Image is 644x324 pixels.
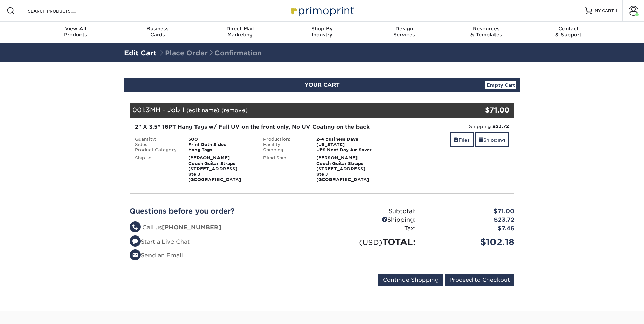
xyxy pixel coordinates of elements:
div: Hang Tags [183,147,258,153]
div: $71.00 [421,207,520,216]
div: Marketing [199,26,281,38]
a: Edit Cart [124,49,156,57]
div: UPS Next Day Air Saver [311,147,386,153]
div: Industry [281,26,363,38]
div: & Templates [445,26,527,38]
span: Place Order Confirmation [158,49,262,57]
strong: $23.72 [492,124,509,129]
span: View All [34,26,117,32]
a: Files [450,132,474,147]
div: & Support [527,26,609,38]
a: Send an Email [130,252,183,259]
div: Tax: [322,224,421,233]
div: 2-4 Business Days [311,136,386,142]
input: SEARCH PRODUCTS..... [27,7,93,15]
a: View AllProducts [34,22,117,43]
span: Contact [527,26,609,32]
div: Print Both Sides [183,142,258,147]
input: Proceed to Checkout [445,274,514,286]
a: Start a Live Chat [130,238,190,245]
img: Primoprint [288,3,356,18]
a: Shop ByIndustry [281,22,363,43]
strong: [PHONE_NUMBER] [162,224,221,231]
span: 1 [615,8,617,13]
a: Empty Cart [485,81,516,89]
div: Production: [258,136,312,142]
strong: [PERSON_NAME] Couch Guitar Straps [STREET_ADDRESS] Ste J [GEOGRAPHIC_DATA] [316,155,369,182]
div: Shipping: [391,123,509,130]
div: Sides: [130,142,183,147]
div: Ship to: [130,155,183,182]
a: Contact& Support [527,22,609,43]
span: Shop By [281,26,363,32]
div: Subtotal: [322,207,421,216]
div: $23.72 [421,216,520,224]
div: 001: [130,103,450,118]
strong: [PERSON_NAME] Couch Guitar Straps [STREET_ADDRESS] Ste J [GEOGRAPHIC_DATA] [188,155,241,182]
h2: Questions before you order? [130,207,317,215]
div: Shipping: [258,147,312,153]
div: Cards [117,26,199,38]
a: Direct MailMarketing [199,22,281,43]
div: 500 [183,136,258,142]
div: Services [363,26,445,38]
span: Business [117,26,199,32]
span: MY CART [595,8,614,14]
div: Blind Ship: [258,155,312,182]
span: Resources [445,26,527,32]
div: Products [34,26,117,38]
span: YOUR CART [305,82,340,88]
a: (edit name) [186,107,220,114]
a: DesignServices [363,22,445,43]
div: 2" X 3.5" 16PT Hang Tags w/ Full UV on the front only, No UV Coating on the back [135,123,381,131]
div: TOTAL: [322,235,421,248]
div: $7.46 [421,224,520,233]
div: Product Category: [130,147,183,153]
div: Shipping: [322,216,421,224]
div: $102.18 [421,235,520,248]
a: Shipping [475,132,509,147]
div: Quantity: [130,136,183,142]
a: (remove) [221,107,248,114]
small: (USD) [359,238,382,247]
a: Resources& Templates [445,22,527,43]
span: files [454,137,459,143]
li: Call us [130,223,317,232]
span: Design [363,26,445,32]
span: Direct Mail [199,26,281,32]
div: [US_STATE] [311,142,386,147]
div: $71.00 [450,105,509,115]
a: BusinessCards [117,22,199,43]
div: Facility: [258,142,312,147]
span: shipping [479,137,483,143]
span: 3MH - Job 1 [146,106,184,114]
input: Continue Shopping [378,274,443,286]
